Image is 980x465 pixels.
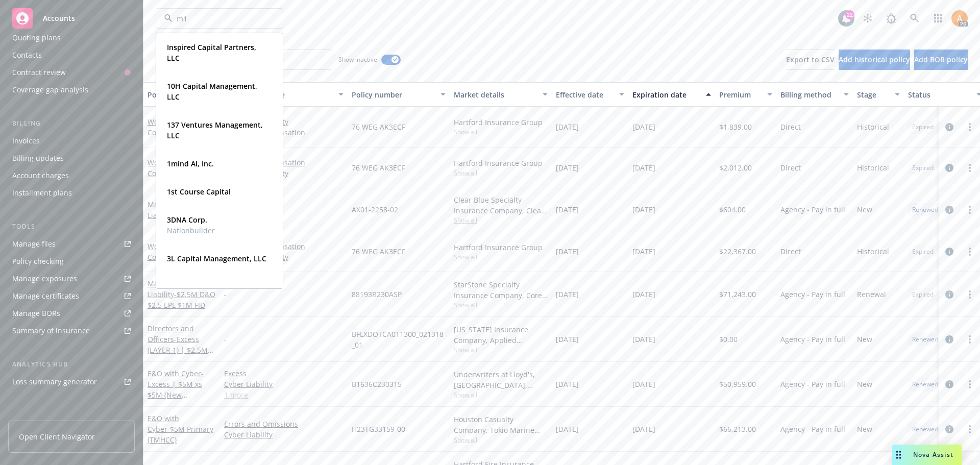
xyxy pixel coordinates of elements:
[167,120,263,140] strong: 137 Ventures Management, LLC
[908,89,970,100] div: Status
[352,424,405,434] span: H23TG33159-00
[556,379,579,389] span: [DATE]
[928,8,948,29] a: Switch app
[8,236,135,252] a: Manage files
[352,246,405,257] span: 76 WEG AK3ECF
[454,158,548,168] div: Hartford Insurance Group
[719,246,756,257] span: $22,367.00
[352,162,405,173] span: 76 WEG AK3ECF
[148,369,207,410] span: - Excess | $5M xs $5M (New [PERSON_NAME])
[454,216,548,225] span: Show all
[912,425,938,434] span: Renewed
[632,246,655,257] span: [DATE]
[454,324,548,346] div: [US_STATE] Insurance Company, Applied Underwriters, Socius Insurance Services, Inc.
[913,450,953,459] span: Nova Assist
[352,89,434,100] div: Policy number
[224,157,344,168] a: Workers' Compensation
[943,333,955,346] a: circleInformation
[780,424,845,434] span: Agency - Pay in full
[224,289,227,300] span: -
[148,369,207,410] a: E&O with Cyber
[224,419,344,429] a: Errors and Omissions
[715,82,776,107] button: Premium
[224,241,344,252] a: Workers' Compensation
[857,204,872,215] span: New
[352,121,405,132] span: 76 WEG AK3ECF
[224,379,344,389] a: Cyber Liability
[12,150,64,166] div: Billing updates
[8,30,135,46] a: Quoting plans
[8,410,135,421] div: Account settings
[780,334,845,345] span: Agency - Pay in full
[12,47,42,63] div: Contacts
[943,288,955,301] a: circleInformation
[224,168,344,179] a: Employers Liability
[943,246,955,258] a: circleInformation
[719,204,746,215] span: $604.00
[12,253,64,270] div: Policy checking
[780,121,801,132] span: Direct
[8,150,135,166] a: Billing updates
[338,55,377,64] span: Show inactive
[12,271,77,287] div: Manage exposures
[167,42,256,63] strong: Inspired Capital Partners, LLC
[454,168,548,177] span: Show all
[454,390,548,399] span: Show all
[556,89,613,100] div: Effective date
[224,127,344,138] a: Workers' Compensation
[719,121,752,132] span: $1,839.00
[148,279,215,310] a: Management Liability
[857,8,878,29] a: Stop snowing
[148,424,213,445] span: - $5M Primary (TMHCC)
[8,167,135,184] a: Account charges
[8,133,135,149] a: Invoices
[839,50,910,70] button: Add historical policy
[632,334,655,345] span: [DATE]
[857,246,889,257] span: Historical
[719,334,738,345] span: $0.00
[148,117,197,137] a: Workers' Compensation
[552,82,628,107] button: Effective date
[454,194,548,216] div: Clear Blue Specialty Insurance Company, Clear Blue Insurance Group, Socius Insurance Services, Inc.
[12,185,72,201] div: Installment plans
[12,167,69,184] div: Account charges
[719,162,752,173] span: $2,012.00
[556,334,579,345] span: [DATE]
[19,431,95,442] span: Open Client Navigator
[167,81,257,102] strong: 10H Capital Management, LLC
[556,289,579,300] span: [DATE]
[892,445,905,465] div: Drag to move
[632,204,655,215] span: [DATE]
[12,64,66,81] div: Contract review
[220,82,348,107] button: Lines of coverage
[964,246,976,258] a: more
[892,445,962,465] button: Nova Assist
[167,187,231,197] strong: 1st Course Capital
[632,162,655,173] span: [DATE]
[964,423,976,435] a: more
[224,429,344,440] a: Cyber Liability
[964,288,976,301] a: more
[143,82,220,107] button: Policy details
[167,215,207,225] strong: 3DNA Corp.
[964,204,976,216] a: more
[857,424,872,434] span: New
[8,185,135,201] a: Installment plans
[454,117,548,128] div: Hartford Insurance Group
[454,346,548,354] span: Show all
[454,242,548,253] div: Hartford Insurance Group
[148,200,193,220] a: Management Liability
[12,288,79,304] div: Manage certificates
[632,121,655,132] span: [DATE]
[12,305,60,322] div: Manage BORs
[224,389,344,400] a: 1 more
[454,369,548,390] div: Underwriters at Lloyd's, [GEOGRAPHIC_DATA], [PERSON_NAME] of London, CRC Group
[167,225,215,236] span: Nationbuilder
[857,121,889,132] span: Historical
[719,89,761,100] div: Premium
[857,162,889,173] span: Historical
[857,379,872,389] span: New
[8,359,135,370] div: Analytics hub
[224,116,344,127] a: Employers Liability
[943,204,955,216] a: circleInformation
